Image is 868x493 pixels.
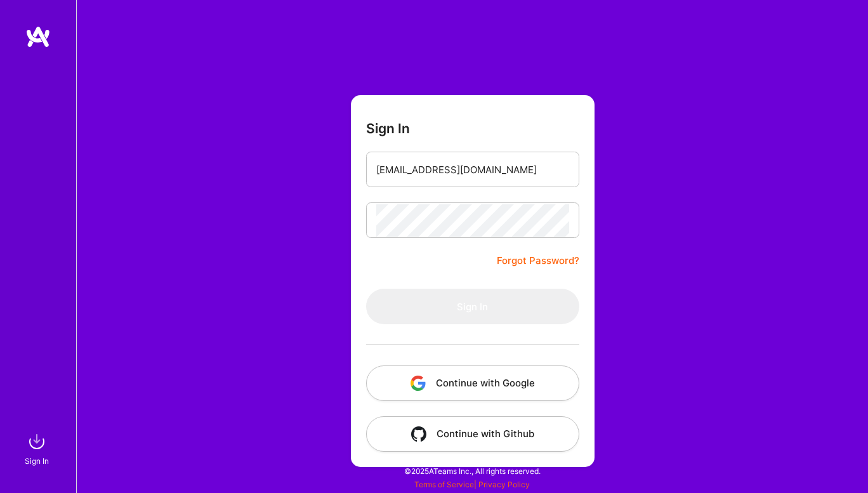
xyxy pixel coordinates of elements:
[24,429,49,454] img: sign in
[366,121,410,136] h3: Sign In
[366,416,579,452] button: Continue with Github
[27,429,49,468] a: sign inSign In
[411,376,426,391] img: icon
[376,154,569,186] input: Email...
[76,455,868,487] div: © 2025 ATeams Inc., All rights reserved.
[25,454,49,468] div: Sign In
[25,25,51,48] img: logo
[497,253,579,268] a: Forgot Password?
[478,480,530,489] a: Privacy Policy
[366,365,579,401] button: Continue with Google
[366,289,579,324] button: Sign In
[411,426,426,442] img: icon
[414,480,530,489] span: |
[414,480,474,489] a: Terms of Service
